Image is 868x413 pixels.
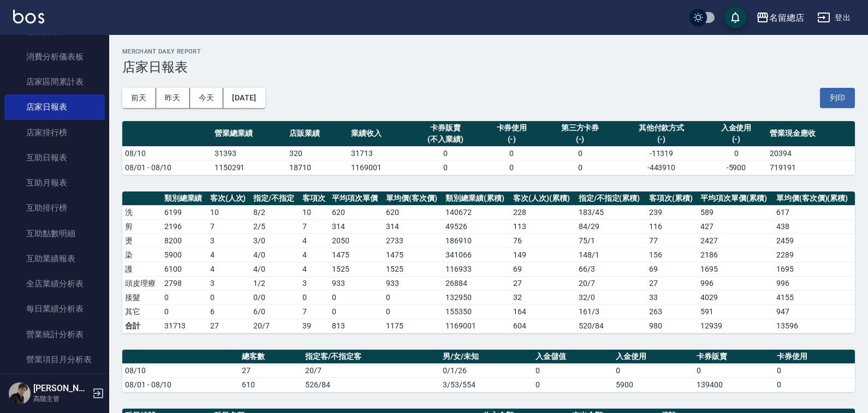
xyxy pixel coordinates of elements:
td: 1525 [383,262,443,276]
th: 總客數 [239,350,302,364]
td: 染 [122,248,162,262]
td: 2186 [698,248,774,262]
td: 996 [774,276,855,290]
td: 0 [481,160,543,175]
th: 入金使用 [613,350,694,364]
td: 161 / 3 [576,304,646,319]
th: 單均價(客次價)(累積) [774,191,855,206]
td: 69 [510,262,576,276]
td: 155350 [443,304,510,319]
th: 客項次 [300,191,330,206]
div: 第三方卡券 [545,122,615,134]
td: 0 [774,363,855,378]
td: 4 / 0 [251,262,299,276]
td: 20/7 [302,363,440,378]
th: 指定/不指定(累積) [576,191,646,206]
td: -443910 [617,160,705,175]
table: a dense table [122,191,855,333]
td: 33 [646,290,698,304]
td: 洗 [122,205,162,219]
td: 12939 [698,319,774,333]
td: 燙 [122,234,162,248]
div: (-) [708,134,764,145]
td: 1525 [329,262,383,276]
td: 140672 [443,205,510,219]
td: 護 [122,262,162,276]
td: 980 [646,319,698,333]
td: -11319 [617,146,705,160]
td: -5900 [705,160,767,175]
td: 2459 [774,234,855,248]
td: 頭皮理療 [122,276,162,290]
td: 69 [646,262,698,276]
td: 31713 [162,319,207,333]
td: 6 [207,304,251,319]
td: 接髮 [122,290,162,304]
a: 全店業績分析表 [4,271,105,296]
td: 526/84 [302,378,440,392]
td: 合計 [122,319,162,333]
button: 列印 [820,88,855,108]
td: 08/10 [122,363,239,378]
td: 2427 [698,234,774,248]
td: 228 [510,205,576,219]
td: 113 [510,219,576,234]
th: 客項次(累積) [646,191,698,206]
td: 0 [613,363,694,378]
td: 620 [329,205,383,219]
td: 08/10 [122,146,212,160]
a: 營業統計分析表 [4,322,105,347]
td: 2733 [383,234,443,248]
td: 0 [300,290,330,304]
td: 31393 [212,146,287,160]
td: 427 [698,219,774,234]
td: 1150291 [212,160,287,175]
td: 1695 [774,262,855,276]
td: 10 [207,205,251,219]
td: 4 [207,262,251,276]
td: 27 [207,319,251,333]
td: 610 [239,378,302,392]
th: 指定/不指定 [251,191,299,206]
td: 75 / 1 [576,234,646,248]
th: 客次(人次) [207,191,251,206]
th: 營業總業績 [212,121,287,147]
td: 314 [329,219,383,234]
td: 2289 [774,248,855,262]
td: 5900 [162,248,207,262]
td: 13596 [774,319,855,333]
th: 平均項次單價(累積) [698,191,774,206]
td: 0 [543,160,617,175]
td: 520/84 [576,319,646,333]
td: 996 [698,276,774,290]
td: 20 / 7 [576,276,646,290]
td: 7 [300,219,330,234]
td: 32 / 0 [576,290,646,304]
td: 0 [162,304,207,319]
p: 高階主管 [33,394,89,404]
table: a dense table [122,350,855,392]
td: 20/7 [251,319,299,333]
td: 其它 [122,304,162,319]
td: 0 [329,304,383,319]
td: 0 [410,160,481,175]
th: 類別總業績(累積) [443,191,510,206]
a: 消費分析儀表板 [4,44,105,69]
td: 186910 [443,234,510,248]
div: 入金使用 [708,122,764,134]
td: 933 [329,276,383,290]
td: 591 [698,304,774,319]
td: 8 / 2 [251,205,299,219]
td: 27 [646,276,698,290]
button: [DATE] [223,88,265,108]
a: 設計師業績表 [4,372,105,397]
td: 3/53/554 [440,378,533,392]
td: 314 [383,219,443,234]
td: 08/01 - 08/10 [122,160,212,175]
td: 0 / 0 [251,290,299,304]
td: 3 [207,276,251,290]
button: 登出 [813,8,855,28]
td: 0 [410,146,481,160]
td: 0 [705,146,767,160]
td: 116933 [443,262,510,276]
